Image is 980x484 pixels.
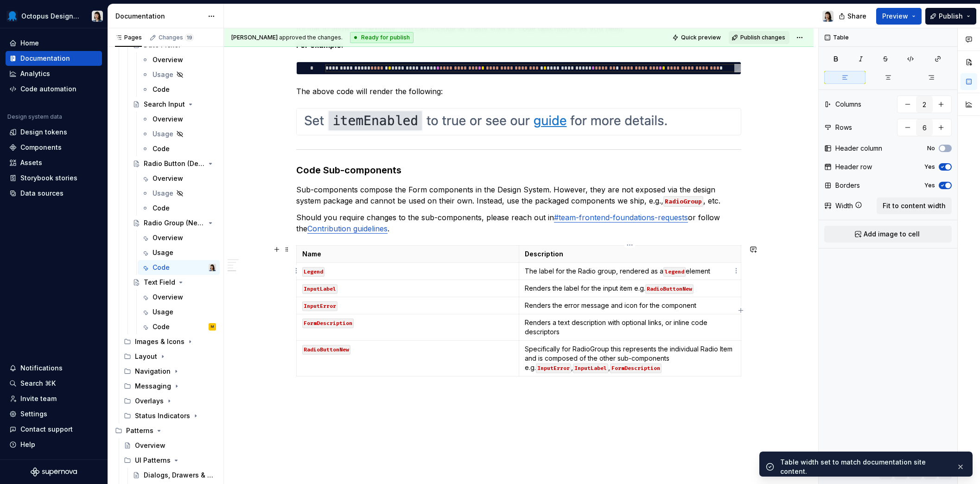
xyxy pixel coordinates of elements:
div: Usage [153,129,173,139]
a: Overview [138,52,220,67]
a: Overview [138,171,220,186]
button: Publish changes [729,31,789,44]
div: Borders [835,181,860,190]
a: Design tokens [6,125,102,140]
div: Radio Group (New) [144,218,205,228]
code: InputLabel [302,284,337,294]
div: Code [153,263,170,272]
div: Patterns [111,423,220,438]
a: Code [138,141,220,156]
label: Yes [924,182,935,189]
div: Contact support [20,425,73,434]
div: Header column [835,144,882,153]
a: Data sources [6,186,102,201]
img: Karolina Szczur [822,11,834,22]
span: Publish [939,12,963,21]
a: Settings [6,407,102,421]
p: The above code will render the following: [296,86,741,97]
div: Overview [153,55,183,64]
code: InputError [536,363,571,373]
div: Text Field [144,278,175,287]
a: Usage [138,127,220,141]
p: Sub-components compose the Form components in the Design System. However, they are not exposed vi... [296,184,741,206]
img: fcf53608-4560-46b3-9ec6-dbe177120620.png [6,11,18,22]
a: Overview [138,230,220,245]
h3: Code Sub-components [296,164,741,177]
a: Overview [138,112,220,127]
img: Karolina Szczur [92,11,103,22]
code: RadioButtonNew [645,284,694,294]
div: Navigation [120,364,220,379]
div: Images & Icons [120,334,220,349]
div: UI Patterns [135,456,171,465]
div: Storybook stories [20,173,77,183]
div: M [211,322,214,331]
a: Usage [138,305,220,319]
button: Search ⌘K [6,376,102,391]
div: Data sources [20,189,64,198]
div: Columns [835,100,861,109]
button: Contact support [6,422,102,437]
div: Octopus Design System [21,12,81,21]
div: Header row [835,162,872,172]
span: Quick preview [681,34,721,41]
button: Octopus Design SystemKarolina Szczur [2,6,106,26]
button: Add image to cell [824,226,952,242]
a: Overview [138,290,220,305]
div: Overlays [135,396,164,406]
a: Components [6,140,102,155]
div: Analytics [20,69,50,78]
div: Code [153,204,170,213]
p: Should you require changes to the sub-components, please reach out in or follow the . [296,212,741,234]
a: Text Field [129,275,220,290]
a: Home [6,36,102,51]
svg: Supernova Logo [31,467,77,477]
div: Radio Button (Deprecated) [144,159,205,168]
a: Usage [138,67,220,82]
a: Usage [138,186,220,201]
span: Share [847,12,866,21]
a: Code [138,82,220,97]
a: Code [138,201,220,216]
div: Rows [835,123,852,132]
code: Legend [302,267,325,277]
div: Layout [135,352,157,361]
div: Patterns [126,426,153,435]
a: CodeM [138,319,220,334]
div: Components [20,143,62,152]
p: Specifically for RadioGroup this represents the individual Radio Item and is composed of the othe... [525,344,736,372]
div: Status Indicators [135,411,190,420]
div: Overview [153,115,183,124]
span: [PERSON_NAME] [231,34,278,41]
code: FormDescription [302,318,354,328]
div: Search ⌘K [20,379,56,388]
span: Fit to content width [883,201,946,210]
a: Documentation [6,51,102,66]
button: Publish [925,8,976,25]
button: Fit to content width [877,197,952,214]
p: Description [525,249,736,259]
a: Dialogs, Drawers & Wizards [129,468,220,483]
button: Quick preview [669,31,725,44]
a: Code automation [6,82,102,96]
div: Usage [153,189,173,198]
div: Usage [153,307,173,317]
div: Layout [120,349,220,364]
p: Renders a text description with optional links, or inline code descriptors [525,318,736,337]
div: Search Input [144,100,185,109]
div: Overview [153,293,183,302]
div: Code automation [20,84,76,94]
div: Messaging [120,379,220,394]
img: e8b89eec-78d0-47eb-b4ff-2c5bb3e1d1c2.png [297,108,678,135]
code: RadioGroup [663,196,703,207]
a: Search Input [129,97,220,112]
a: Invite team [6,391,102,406]
div: Documentation [20,54,70,63]
div: Overlays [120,394,220,408]
a: Radio Button (Deprecated) [129,156,220,171]
span: Add image to cell [864,229,920,239]
div: Design tokens [20,127,67,137]
a: Contribution guidelines [307,224,388,233]
code: FormDescription [610,363,662,373]
div: Help [20,440,35,449]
